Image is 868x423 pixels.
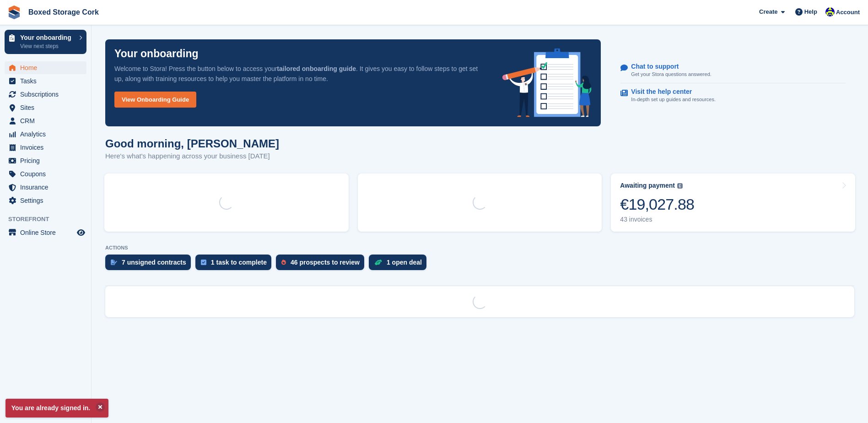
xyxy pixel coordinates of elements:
img: task-75834270c22a3079a89374b754ae025e5fb1db73e45f91037f5363f120a921f8.svg [201,260,206,265]
img: deal-1b604bf984904fb50ccaf53a9ad4b4a5d6e5aea283cecdc64d6e3604feb123c2.svg [374,259,382,266]
p: ACTIONS [105,245,854,251]
a: menu [5,168,86,180]
span: Coupons [20,168,75,180]
a: 46 prospects to review [276,255,369,275]
span: Insurance [20,181,75,194]
a: Your onboarding View next steps [5,30,86,54]
img: Vincent [825,7,835,16]
a: Boxed Storage Cork [25,5,102,20]
span: Subscriptions [20,88,75,101]
span: Sites [20,101,75,114]
p: View next steps [20,42,75,50]
span: Settings [20,194,75,207]
div: 7 unsigned contracts [122,259,186,266]
span: Account [836,8,860,17]
span: Tasks [20,75,75,87]
h1: Good morning, [PERSON_NAME] [105,137,279,150]
img: prospect-51fa495bee0391a8d652442698ab0144808aea92771e9ea1ae160a38d050c398.svg [281,260,286,265]
p: You are already signed in. [5,399,108,418]
a: menu [5,114,86,127]
p: Your onboarding [20,34,75,41]
a: menu [5,194,86,207]
a: View Onboarding Guide [114,92,196,108]
p: Welcome to Stora! Press the button below to access your . It gives you easy to follow steps to ge... [114,64,488,84]
div: 43 invoices [620,216,694,223]
p: Get your Stora questions answered. [631,70,711,78]
div: 1 open deal [387,259,422,266]
img: contract_signature_icon-13c848040528278c33f63329250d36e43548de30e8caae1d1a13099fd9432cc5.svg [111,260,117,265]
span: Online Store [20,226,75,239]
a: 7 unsigned contracts [105,255,195,275]
a: menu [5,88,86,101]
strong: tailored onboarding guide [277,65,356,72]
a: Visit the help center In-depth set up guides and resources. [620,83,846,108]
span: CRM [20,114,75,127]
div: 1 task to complete [211,259,267,266]
a: Preview store [75,227,86,238]
a: Chat to support Get your Stora questions answered. [620,58,846,83]
a: 1 open deal [369,255,431,275]
p: Here's what's happening across your business [DATE] [105,151,279,162]
span: Help [804,7,817,16]
span: Storefront [8,215,91,224]
a: menu [5,141,86,154]
div: Awaiting payment [620,182,675,190]
span: Invoices [20,141,75,154]
a: menu [5,75,86,87]
p: Visit the help center [631,88,708,96]
a: menu [5,128,86,141]
a: menu [5,181,86,194]
span: Pricing [20,154,75,167]
a: menu [5,61,86,74]
p: Your onboarding [114,49,199,59]
a: 1 task to complete [195,255,276,275]
p: Chat to support [631,63,704,70]
a: menu [5,154,86,167]
img: stora-icon-8386f47178a22dfd0bd8f6a31ec36ba5ce8667c1dd55bd0f319d3a0aa187defe.svg [7,5,21,19]
a: menu [5,101,86,114]
span: Create [759,7,777,16]
div: €19,027.88 [620,195,694,214]
span: Analytics [20,128,75,141]
span: Home [20,61,75,74]
p: In-depth set up guides and resources. [631,96,716,103]
a: Awaiting payment €19,027.88 43 invoices [611,174,855,232]
div: 46 prospects to review [291,259,360,266]
img: icon-info-grey-7440780725fd019a000dd9b08b2336e03edf1995a4989e88bcd33f0948082b44.svg [677,183,683,189]
img: onboarding-info-6c161a55d2c0e0a8cae90662b2fe09162a5109e8cc188191df67fb4f79e88e88.svg [502,49,592,117]
a: menu [5,226,86,239]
